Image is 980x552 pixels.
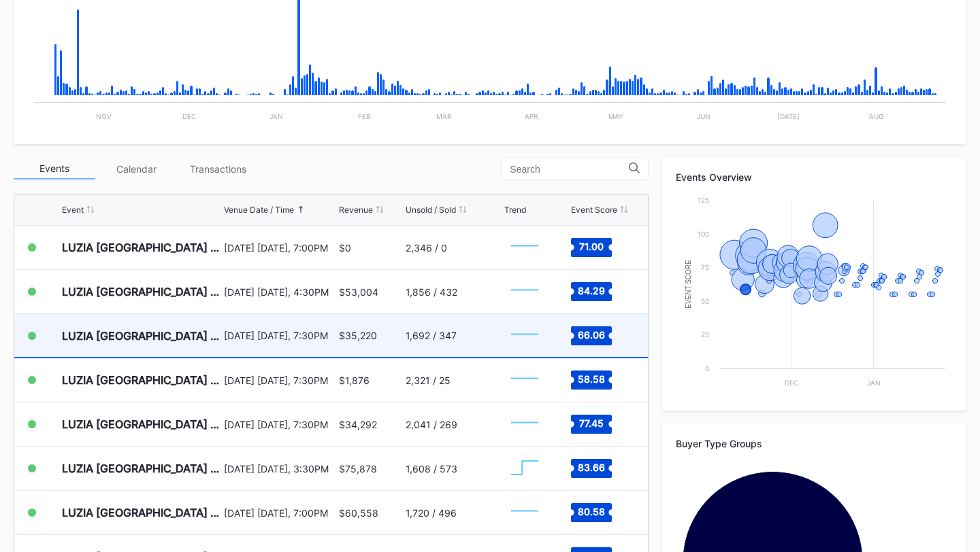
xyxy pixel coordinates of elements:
div: $75,878 [339,463,377,475]
div: Calendar [95,158,177,179]
div: Events [14,158,95,179]
svg: Chart title [504,275,545,309]
text: Event Score [685,260,692,309]
svg: Chart title [504,319,545,353]
div: 1,856 / 432 [406,286,457,298]
div: LUZIA [GEOGRAPHIC_DATA] [DATE] Evening [62,417,220,431]
text: 58.58 [578,373,605,385]
text: Feb [358,112,371,120]
div: 2,321 / 25 [406,375,451,386]
div: 1,608 / 573 [406,463,457,475]
div: Transactions [177,158,259,179]
text: 80.58 [578,506,605,517]
div: [DATE] [DATE], 7:30PM [224,330,335,341]
text: 83.66 [578,462,605,473]
div: Event [62,205,84,215]
div: $1,876 [339,375,370,386]
text: 25 [701,330,709,339]
text: 75 [701,263,709,271]
svg: Chart title [504,496,545,530]
text: 50 [701,297,709,305]
div: Revenue [339,205,373,215]
svg: Chart title [504,451,545,485]
div: [DATE] [DATE], 7:30PM [224,419,335,430]
svg: Chart title [504,363,545,397]
div: $60,558 [339,507,378,519]
text: [DATE] [777,112,800,120]
div: Events Overview [676,171,953,183]
svg: Chart title [504,407,545,441]
div: $53,004 [339,286,378,298]
svg: Chart title [504,230,545,264]
text: 66.06 [578,328,605,340]
text: May [608,112,623,120]
div: [DATE] [DATE], 7:00PM [224,242,335,254]
div: $35,220 [339,330,377,341]
div: LUZIA [GEOGRAPHIC_DATA] [DATE] Evening [62,373,220,387]
div: LUZIA [GEOGRAPHIC_DATA] [DATE] Evening [62,285,220,298]
text: Nov [96,112,112,120]
text: 71.00 [579,241,604,252]
text: 100 [698,230,709,238]
div: [DATE] [DATE], 4:30PM [224,286,335,298]
div: Trend [504,205,526,215]
div: $0 [339,242,351,254]
text: 125 [698,196,709,204]
text: Dec [785,379,798,387]
div: LUZIA [GEOGRAPHIC_DATA] [DATE] Evening [62,241,220,254]
text: 84.29 [578,285,605,296]
div: [DATE] [DATE], 7:00PM [224,507,335,519]
text: Jan [269,112,283,120]
text: Apr [525,112,538,120]
text: Dec [182,112,196,120]
div: 2,346 / 0 [406,242,447,254]
div: Unsold / Sold [406,205,456,215]
text: Jun [697,112,710,120]
div: 1,692 / 347 [406,330,457,341]
div: Venue Date / Time [224,205,294,215]
text: 77.45 [579,417,604,429]
div: Event Score [571,205,617,215]
text: 0 [705,364,709,373]
div: $34,292 [339,419,377,430]
div: [DATE] [DATE], 3:30PM [224,463,335,475]
svg: Chart title [676,193,952,397]
div: LUZIA [GEOGRAPHIC_DATA] [DATE] Afternoon [62,462,220,475]
text: Mar [436,112,452,120]
div: 1,720 / 496 [406,507,457,519]
text: Aug [869,112,883,120]
input: Search [510,164,629,175]
text: Jan [868,379,881,387]
div: LUZIA [GEOGRAPHIC_DATA] [DATE] Evening [62,506,220,519]
div: Buyer Type Groups [676,438,953,449]
div: LUZIA [GEOGRAPHIC_DATA] [DATE] Evening [62,329,220,343]
div: 2,041 / 269 [406,419,457,430]
div: [DATE] [DATE], 7:30PM [224,375,335,386]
